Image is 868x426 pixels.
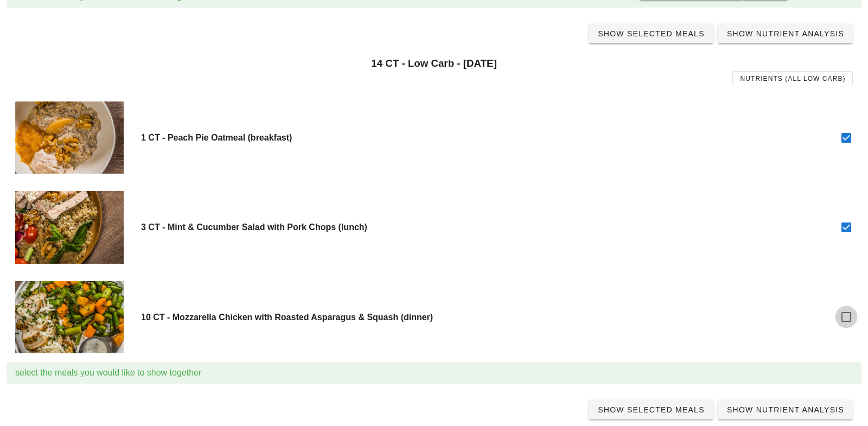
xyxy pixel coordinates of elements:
[726,405,844,414] span: Show Nutrient Analysis
[15,58,853,69] h3: 14 CT - Low Carb - [DATE]
[589,400,713,419] a: Show Selected Meals
[726,29,844,38] span: Show Nutrient Analysis
[141,222,831,232] h4: 3 CT - Mint & Cucumber Salad with Pork Chops (lunch)
[141,312,831,322] h4: 10 CT - Mozzarella Chicken with Roasted Asparagus & Squash (dinner)
[718,400,853,419] a: Show Nutrient Analysis
[597,405,705,414] span: Show Selected Meals
[740,75,846,82] span: Nutrients (all Low Carb)
[141,132,831,143] h4: 1 CT - Peach Pie Oatmeal (breakfast)
[718,24,853,43] a: Show Nutrient Analysis
[15,366,853,379] div: select the meals you would like to show together
[597,29,705,38] span: Show Selected Meals
[589,24,713,43] a: Show Selected Meals
[732,71,853,86] a: Nutrients (all Low Carb)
